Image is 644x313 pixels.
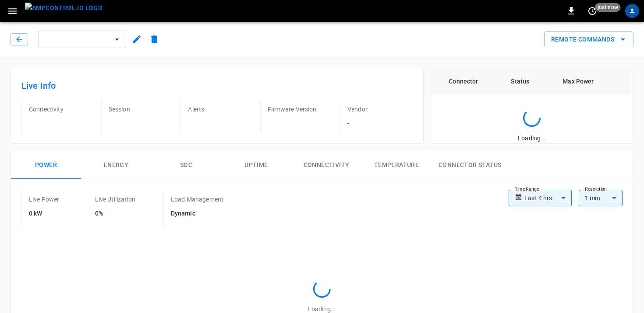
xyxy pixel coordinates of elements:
div: 1 min [579,190,623,206]
button: Power [11,151,81,179]
button: Connectivity [291,151,361,179]
p: Live Utilization [95,195,135,204]
table: connector table [431,68,633,94]
span: Loading... [308,306,336,313]
p: Vendor [347,105,413,114]
label: Time Range [515,186,539,193]
span: just now [595,3,621,12]
h6: Dynamic [171,209,223,219]
button: Remote Commands [544,31,633,48]
label: Resolution [585,186,607,193]
div: remote commands options [544,31,633,48]
span: Loading... [518,135,546,142]
p: Alerts [188,105,253,114]
p: Session [109,105,174,114]
div: Last 4 hrs [524,190,572,206]
h6: 0% [95,209,135,219]
th: Connector [431,68,496,94]
h6: 0 kW [29,209,60,219]
button: set refresh interval [585,4,599,18]
button: Energy [81,151,151,179]
p: Load Management [171,195,223,204]
img: ampcontrol.io logo [25,3,103,14]
th: Max Power [545,68,612,94]
h6: Live Info [21,79,413,93]
th: Status [496,68,544,94]
p: Firmware Version [268,105,333,114]
button: Connector Status [432,151,508,179]
button: Temperature [361,151,432,179]
div: profile-icon [625,4,639,18]
p: - [347,119,413,128]
button: SOC [151,151,221,179]
button: Uptime [221,151,291,179]
p: Live Power [29,195,60,204]
p: Connectivity [29,105,94,114]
